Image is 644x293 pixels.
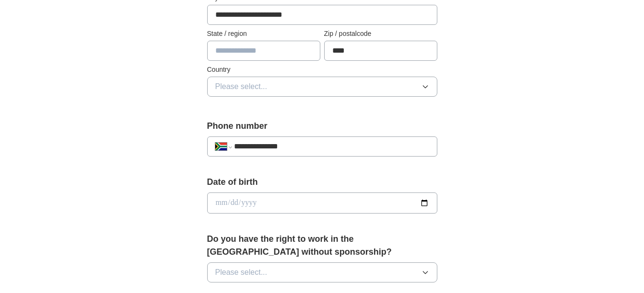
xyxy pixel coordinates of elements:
[207,233,437,259] label: Do you have the right to work in the [GEOGRAPHIC_DATA] without sponsorship?
[207,77,437,97] button: Please select...
[215,267,268,278] span: Please select...
[215,81,268,92] span: Please select...
[207,65,437,75] label: Country
[207,176,437,189] label: Date of birth
[207,29,320,39] label: State / region
[207,262,437,282] button: Please select...
[324,29,437,39] label: Zip / postalcode
[207,120,437,133] label: Phone number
